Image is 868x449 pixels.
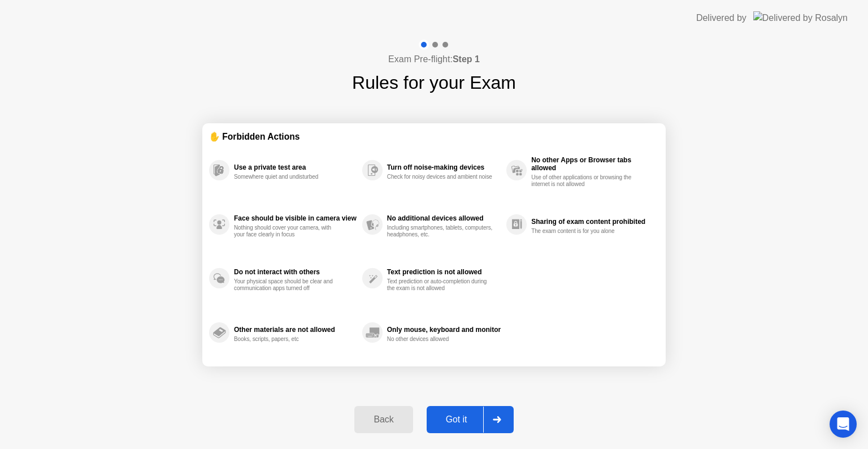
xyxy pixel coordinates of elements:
[352,69,516,96] h1: Rules for your Exam
[209,130,659,143] div: ✋ Forbidden Actions
[531,228,638,235] div: The exam content is for you alone
[531,174,638,188] div: Use of other applications or browsing the internet is not allowed
[234,326,357,334] div: Other materials are not allowed
[234,225,341,238] div: Nothing should cover your camera, with your face clearly in focus
[387,278,494,292] div: Text prediction or auto-completion during the exam is not allowed
[453,54,480,64] b: Step 1
[388,53,480,66] h4: Exam Pre-flight:
[830,411,857,438] div: Open Intercom Messenger
[387,225,494,238] div: Including smartphones, tablets, computers, headphones, etc.
[387,326,501,334] div: Only mouse, keyboard and monitor
[387,174,494,180] div: Check for noisy devices and ambient noise
[531,156,653,172] div: No other Apps or Browser tabs allowed
[234,336,341,343] div: Books, scripts, papers, etc
[358,415,409,425] div: Back
[387,336,494,343] div: No other devices allowed
[387,268,501,276] div: Text prediction is not allowed
[234,174,341,180] div: Somewhere quiet and undisturbed
[753,11,848,24] img: Delivered by Rosalyn
[531,218,653,226] div: Sharing of exam content prohibited
[387,163,501,171] div: Turn off noise-making devices
[234,278,341,292] div: Your physical space should be clear and communication apps turned off
[234,214,357,222] div: Face should be visible in camera view
[430,415,483,425] div: Got it
[696,11,747,25] div: Delivered by
[387,214,501,222] div: No additional devices allowed
[234,163,357,171] div: Use a private test area
[427,406,514,433] button: Got it
[354,406,413,433] button: Back
[234,268,357,276] div: Do not interact with others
